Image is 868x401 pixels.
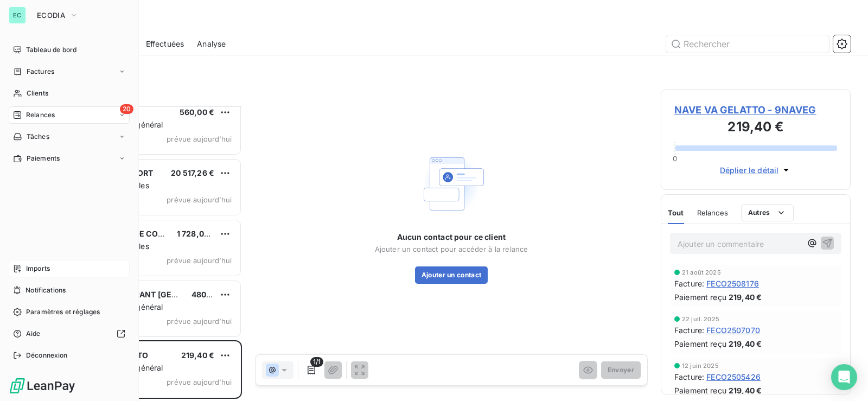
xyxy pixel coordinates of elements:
span: prévue aujourd’hui [167,135,232,143]
span: Factures [27,67,54,77]
span: 22 juil. 2025 [682,316,719,322]
span: 219,40 € [729,291,762,303]
span: 21 août 2025 [682,269,721,276]
span: Paiement reçu [674,385,726,396]
span: Notifications [25,285,66,295]
span: Tout [668,208,684,217]
div: grid [52,106,242,401]
span: Clients [27,88,48,98]
span: Tableau de bord [26,45,76,55]
span: Facture : [674,371,704,383]
span: 1 728,00 € [177,229,216,238]
span: Déconnexion [26,351,68,360]
img: Logo LeanPay [9,377,76,394]
span: 219,40 € [729,338,762,349]
div: Open Intercom Messenger [831,364,857,390]
span: 219,40 € [181,351,214,360]
span: Relances [26,110,55,120]
span: 1/1 [310,357,323,367]
span: Analyse [197,39,226,49]
span: 20 [120,104,133,114]
span: 0 [673,154,677,163]
span: ECODIA [37,11,65,20]
span: 219,40 € [729,385,762,396]
span: Ajouter un contact pour accéder à la relance [375,245,528,253]
span: Relances [697,208,728,217]
span: Paiement reçu [674,338,726,349]
button: Autres [741,204,794,221]
span: HOTEL RESTAURANT [GEOGRAPHIC_DATA] [76,290,238,299]
button: Déplier le détail [717,164,795,176]
div: EC [9,7,26,24]
span: Paiement reçu [674,291,726,303]
span: Facture : [674,324,704,336]
span: prévue aujourd’hui [167,195,232,204]
h3: 219,40 € [674,117,837,139]
span: FECO2505426 [706,371,761,383]
span: Tâches [27,132,49,142]
span: FECO2508176 [706,278,759,289]
img: Empty state [417,149,486,219]
span: 560,00 € [180,107,214,117]
span: 480,00 € [192,290,226,299]
a: Aide [9,325,130,342]
button: Envoyer [601,361,641,379]
span: prévue aujourd’hui [167,256,232,265]
span: Effectuées [146,39,184,49]
span: Paiements [27,154,60,163]
input: Rechercher [666,35,829,53]
span: FECO2507070 [706,324,760,336]
span: NAVE VA GELATTO - 9NAVEG [674,103,837,117]
span: Facture : [674,278,704,289]
span: 12 juin 2025 [682,362,719,369]
button: Ajouter un contact [415,266,488,284]
span: prévue aujourd’hui [167,317,232,326]
span: prévue aujourd’hui [167,378,232,386]
span: Aucun contact pour ce client [397,232,506,243]
span: Imports [26,264,50,273]
span: Aide [26,329,41,339]
span: Paramètres et réglages [26,307,100,317]
span: Déplier le détail [720,164,779,176]
span: 20 517,26 € [171,168,214,177]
